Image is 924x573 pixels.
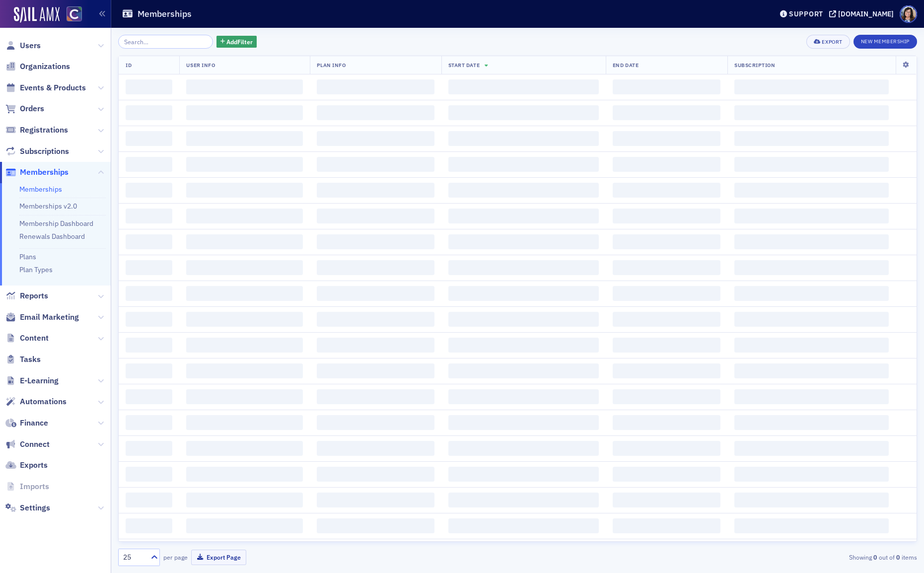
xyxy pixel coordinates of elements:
span: Plan Info [317,62,346,69]
span: ‌ [317,312,434,327]
span: ‌ [317,286,434,301]
a: Organizations [5,61,70,72]
span: ‌ [448,131,599,146]
span: ‌ [317,363,434,378]
h1: Memberships [138,8,192,20]
span: Subscriptions [20,146,69,157]
a: E-Learning [5,375,59,386]
span: ‌ [448,157,599,172]
span: ‌ [126,260,172,275]
span: Subscription [734,62,775,69]
a: SailAMX [14,7,60,23]
span: ‌ [186,518,302,533]
span: ‌ [734,518,889,533]
span: ‌ [126,363,172,378]
span: ‌ [317,183,434,198]
span: ‌ [734,209,889,223]
span: ‌ [186,312,302,327]
button: New Membership [853,35,917,49]
span: ‌ [317,389,434,404]
span: ‌ [613,105,720,120]
span: ‌ [734,286,889,301]
span: ‌ [448,363,599,378]
span: ‌ [186,415,302,430]
span: ‌ [317,209,434,223]
a: Exports [5,460,48,471]
span: ‌ [186,467,302,482]
span: ‌ [317,79,434,94]
span: ‌ [448,493,599,507]
span: ‌ [734,389,889,404]
span: ‌ [317,415,434,430]
span: ‌ [448,234,599,249]
span: Settings [20,502,50,513]
a: Plans [19,252,36,261]
a: Content [5,333,49,344]
span: Add Filter [226,37,253,46]
span: ‌ [613,467,720,482]
span: ‌ [448,260,599,275]
a: Imports [5,481,49,492]
span: ‌ [126,157,172,172]
button: [DOMAIN_NAME] [829,10,897,17]
span: ‌ [734,105,889,120]
label: per page [163,553,188,562]
span: ‌ [613,338,720,353]
span: ‌ [126,209,172,223]
a: Memberships v2.0 [19,202,77,211]
button: AddFilter [216,36,257,48]
a: Registrations [5,125,68,136]
span: ‌ [613,209,720,223]
div: Support [789,9,823,18]
a: Events & Products [5,82,86,93]
span: ‌ [126,131,172,146]
span: ‌ [448,312,599,327]
span: ‌ [448,415,599,430]
span: ‌ [448,518,599,533]
span: ‌ [613,518,720,533]
span: E-Learning [20,375,59,386]
span: ‌ [448,183,599,198]
span: ‌ [613,157,720,172]
span: ‌ [734,260,889,275]
div: Export [822,39,842,45]
span: ‌ [317,157,434,172]
span: Organizations [20,61,70,72]
span: ‌ [613,260,720,275]
span: Memberships [20,167,69,178]
span: Profile [900,5,917,23]
span: ‌ [613,389,720,404]
span: ‌ [734,79,889,94]
span: ‌ [613,363,720,378]
span: ‌ [186,79,302,94]
span: ‌ [126,286,172,301]
span: ‌ [448,467,599,482]
span: ‌ [126,467,172,482]
span: ‌ [448,338,599,353]
span: ‌ [613,493,720,507]
span: ‌ [734,467,889,482]
a: Tasks [5,354,41,365]
span: ‌ [126,234,172,249]
span: ‌ [126,441,172,456]
span: ‌ [186,286,302,301]
span: Tasks [20,354,41,365]
span: ‌ [126,338,172,353]
span: ‌ [613,286,720,301]
button: Export Page [191,550,246,565]
strong: 0 [895,553,902,562]
span: ‌ [317,234,434,249]
span: ‌ [126,415,172,430]
a: Membership Dashboard [19,219,93,228]
img: SailAMX [67,6,82,22]
span: ‌ [186,389,302,404]
span: ‌ [734,312,889,327]
span: ‌ [186,105,302,120]
span: ‌ [613,312,720,327]
a: Orders [5,103,44,114]
a: Users [5,40,41,51]
a: Finance [5,418,48,429]
span: ‌ [126,312,172,327]
a: Plan Types [19,265,53,274]
span: ‌ [317,260,434,275]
